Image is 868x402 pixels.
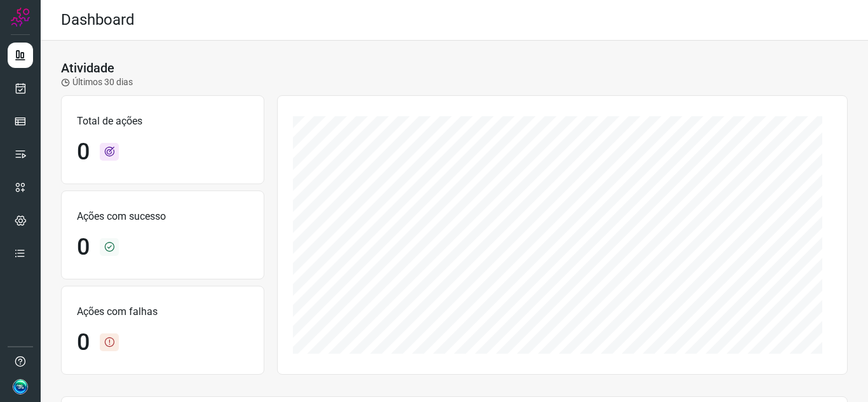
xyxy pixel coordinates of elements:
[77,329,90,356] h1: 0
[77,114,248,129] p: Total de ações
[11,8,30,27] img: Logo
[77,138,90,166] h1: 0
[13,379,28,394] img: 8f9c6160bb9fbb695ced4fefb9ce787e.jpg
[77,209,248,224] p: Ações com sucesso
[77,304,248,319] p: Ações com falhas
[61,11,135,29] h2: Dashboard
[61,76,133,89] p: Últimos 30 dias
[77,234,90,261] h1: 0
[61,60,114,76] h3: Atividade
